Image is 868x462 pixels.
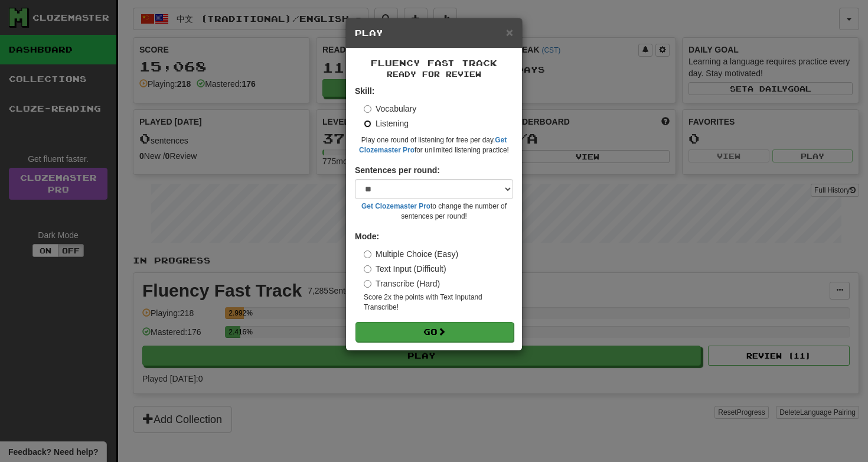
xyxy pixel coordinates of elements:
small: to change the number of sentences per round! [355,201,513,222]
input: Multiple Choice (Easy) [364,250,371,258]
strong: Mode: [355,232,379,241]
h5: Play [355,27,513,39]
label: Multiple Choice (Easy) [364,248,458,260]
input: Text Input (Difficult) [364,265,371,273]
strong: Skill: [355,86,374,96]
button: Go [355,322,514,342]
input: Vocabulary [364,105,371,113]
a: Get Clozemaster Pro [361,202,430,210]
span: Fluency Fast Track [371,58,497,68]
button: Close [506,26,513,38]
span: × [506,25,513,39]
small: Score 2x the points with Text Input and Transcribe ! [364,292,513,313]
label: Vocabulary [364,103,416,115]
label: Listening [364,118,409,129]
label: Transcribe (Hard) [364,278,440,289]
label: Text Input (Difficult) [364,263,446,275]
input: Listening [364,120,371,128]
input: Transcribe (Hard) [364,280,371,288]
small: Ready for Review [355,69,513,79]
label: Sentences per round: [355,164,440,176]
small: Play one round of listening for free per day. for unlimited listening practice! [355,135,513,155]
